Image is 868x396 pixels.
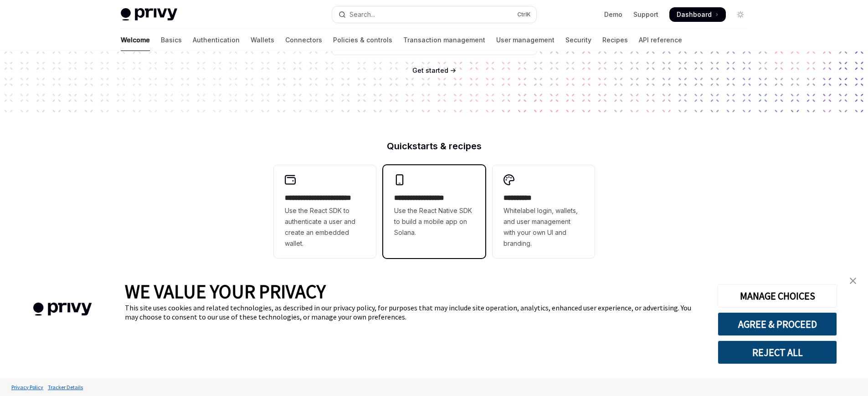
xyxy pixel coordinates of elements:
a: Policies & controls [333,29,392,51]
button: Open search [332,6,536,23]
span: Ctrl K [517,11,531,18]
div: This site uses cookies and related technologies, as described in our privacy policy, for purposes... [125,303,704,321]
a: Privacy Policy [9,379,46,395]
a: **** **** **** ***Use the React Native SDK to build a mobile app on Solana. [383,165,485,258]
a: Authentication [193,29,240,51]
a: **** *****Whitelabel login, wallets, and user management with your own UI and branding. [493,165,595,258]
button: REJECT ALL [718,340,837,364]
button: Toggle dark mode [733,7,748,22]
a: API reference [639,29,682,51]
a: Security [565,29,591,51]
img: company logo [14,289,111,329]
span: Whitelabel login, wallets, and user management with your own UI and branding. [503,205,584,249]
a: Basics [161,29,182,51]
button: MANAGE CHOICES [718,284,837,308]
a: Get started [412,66,448,75]
span: Use the React SDK to authenticate a user and create an embedded wallet. [285,205,365,249]
a: Support [633,10,658,19]
h2: Quickstarts & recipes [274,142,595,151]
a: Demo [604,10,622,19]
a: close banner [844,272,862,290]
a: User management [496,29,555,51]
a: Dashboard [669,7,726,22]
img: close banner [850,278,856,284]
a: Welcome [121,29,150,51]
span: Dashboard [677,10,712,19]
button: AGREE & PROCEED [718,312,837,336]
img: light logo [121,8,177,21]
a: Transaction management [403,29,485,51]
a: Recipes [602,29,628,51]
a: Wallets [251,29,274,51]
span: WE VALUE YOUR PRIVACY [125,279,326,303]
span: Get started [412,66,448,74]
a: Tracker Details [46,379,85,395]
a: Connectors [285,29,322,51]
div: Search... [349,9,375,20]
span: Use the React Native SDK to build a mobile app on Solana. [394,205,474,238]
